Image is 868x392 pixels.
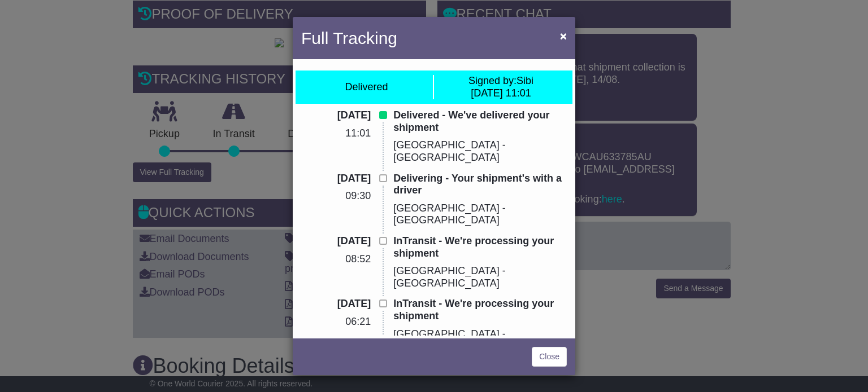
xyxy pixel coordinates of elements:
[301,298,371,310] p: [DATE]
[560,29,567,42] span: ×
[393,235,567,259] p: InTransit - We're processing your shipment
[393,139,567,164] p: [GEOGRAPHIC_DATA] - [GEOGRAPHIC_DATA]
[301,235,371,248] p: [DATE]
[393,298,567,322] p: InTransit - We're processing your shipment
[393,265,567,289] p: [GEOGRAPHIC_DATA] - [GEOGRAPHIC_DATA]
[554,24,572,47] button: Close
[468,75,533,99] div: Sibi [DATE] 11:01
[393,202,567,227] p: [GEOGRAPHIC_DATA] - [GEOGRAPHIC_DATA]
[345,81,388,94] div: Delivered
[301,190,371,202] p: 09:30
[393,328,567,353] p: [GEOGRAPHIC_DATA] - [GEOGRAPHIC_DATA]
[301,173,371,185] p: [DATE]
[301,109,371,122] p: [DATE]
[301,253,371,266] p: 08:52
[301,127,371,140] p: 11:01
[468,75,517,86] span: Signed by:
[393,109,567,134] p: Delivered - We've delivered your shipment
[532,347,567,367] a: Close
[393,173,567,197] p: Delivering - Your shipment's with a driver
[301,316,371,328] p: 06:21
[301,25,397,51] h4: Full Tracking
